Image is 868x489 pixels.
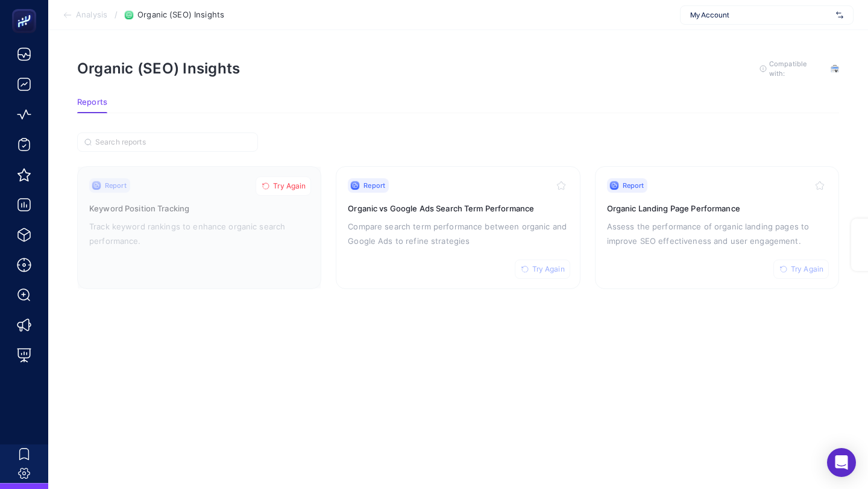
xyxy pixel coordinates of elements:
[827,448,856,477] div: Open Intercom Messenger
[77,166,321,289] a: ReportTry AgainKeyword Position TrackingTrack keyword rankings to enhance organic search performa...
[348,219,568,248] p: Compare search term performance between organic and Google Ads to refine strategies
[836,9,843,21] img: svg%3e
[137,10,224,20] span: Organic (SEO) Insights
[515,260,570,279] button: Try Again
[115,10,118,19] span: /
[791,264,823,274] span: Try Again
[607,219,827,248] p: Assess the performance of organic landing pages to improve SEO effectiveness and user engagement.
[77,98,107,107] span: Reports
[256,176,311,196] button: Try Again
[623,181,644,190] span: Report
[363,181,385,190] span: Report
[690,10,831,20] span: My Account
[95,138,251,147] input: Search
[77,60,240,77] h1: Organic (SEO) Insights
[76,10,107,20] span: Analysis
[348,202,568,214] h3: Organic vs Google Ads Search Term Performance
[273,181,306,191] span: Try Again
[336,166,580,289] a: ReportTry AgainOrganic vs Google Ads Search Term PerformanceCompare search term performance betwe...
[769,59,823,78] span: Compatible with:
[595,166,839,289] a: ReportTry AgainOrganic Landing Page PerformanceAssess the performance of organic landing pages to...
[607,202,827,214] h3: Organic Landing Page Performance
[532,264,565,274] span: Try Again
[77,98,107,113] button: Reports
[773,260,829,279] button: Try Again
